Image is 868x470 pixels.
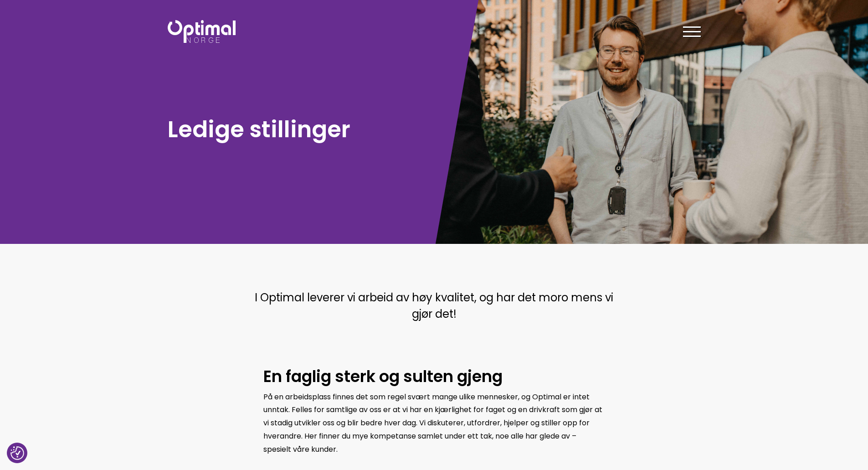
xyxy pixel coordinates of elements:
span: På en arbeidsplass finnes det som regel svært mange ulike mennesker, og Optimal er intet unntak. ... [263,392,602,455]
img: Revisit consent button [10,446,24,460]
span: I Optimal leverer vi arbeid av høy kvalitet, og har det moro mens vi gjør det! [255,290,613,321]
img: Optimal Norge [168,20,236,43]
h1: Ledige stillinger [168,114,430,144]
h2: En faglig sterk og sulten gjeng [263,366,605,387]
button: Samtykkepreferanser [10,446,24,460]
